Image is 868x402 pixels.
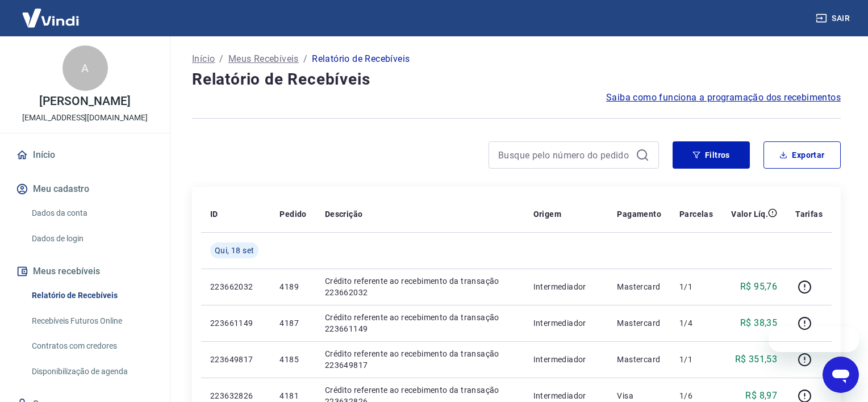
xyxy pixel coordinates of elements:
p: R$ 95,76 [740,280,777,294]
input: Busque pelo número do pedido [498,146,631,164]
a: Dados da conta [27,202,156,225]
p: Crédito referente ao recebimento da transação 223662032 [325,275,515,298]
p: Visa [617,390,661,401]
button: Sair [813,8,854,29]
button: Filtros [673,141,750,169]
p: Intermediador [533,354,599,365]
p: 4185 [279,354,306,365]
p: [PERSON_NAME] [39,95,130,107]
p: Crédito referente ao recebimento da transação 223649817 [325,348,515,371]
a: Saiba como funciona a programação dos recebimentos [606,91,841,104]
p: Descrição [325,208,363,220]
p: / [303,52,307,66]
p: Mastercard [617,281,661,292]
p: 1/6 [679,390,713,401]
a: Contratos com credores [27,334,156,358]
p: Intermediador [533,390,599,401]
p: Crédito referente ao recebimento da transação 223661149 [325,312,515,334]
p: Mastercard [617,354,661,365]
a: Início [192,52,215,66]
h4: Relatório de Recebíveis [192,68,841,91]
p: 223632826 [210,390,261,401]
p: R$ 351,53 [735,353,778,366]
a: Recebíveis Futuros Online [27,309,156,333]
a: Início [14,143,156,167]
p: 223662032 [210,281,261,292]
p: [EMAIL_ADDRESS][DOMAIN_NAME] [22,112,148,124]
button: Meu cadastro [14,177,156,202]
p: 223649817 [210,354,261,365]
p: 1/1 [679,354,713,365]
button: Meus recebíveis [14,259,156,284]
p: ID [210,208,218,220]
p: Mastercard [617,317,661,329]
p: 1/4 [679,317,713,329]
a: Relatório de Recebíveis [27,284,156,307]
p: Origem [533,208,561,220]
a: Dados de login [27,227,156,250]
p: 4187 [279,317,306,329]
p: / [219,52,223,66]
p: Pagamento [617,208,661,220]
button: Exportar [763,141,841,169]
span: Qui, 18 set [215,245,254,256]
p: Valor Líq. [731,208,768,220]
div: A [62,45,108,91]
a: Disponibilização de agenda [27,360,156,383]
p: Relatório de Recebíveis [312,52,410,66]
iframe: Mensagem da empresa [769,327,859,352]
p: 4181 [279,390,306,401]
p: Intermediador [533,317,599,329]
p: 4189 [279,281,306,292]
p: R$ 38,35 [740,316,777,330]
img: Vindi [14,1,87,35]
p: Pedido [279,208,306,220]
p: 223661149 [210,317,261,329]
p: Tarifas [795,208,823,220]
a: Meus Recebíveis [228,52,299,66]
p: 1/1 [679,281,713,292]
p: Intermediador [533,281,599,292]
p: Parcelas [679,208,713,220]
iframe: Botão para abrir a janela de mensagens [823,357,859,393]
